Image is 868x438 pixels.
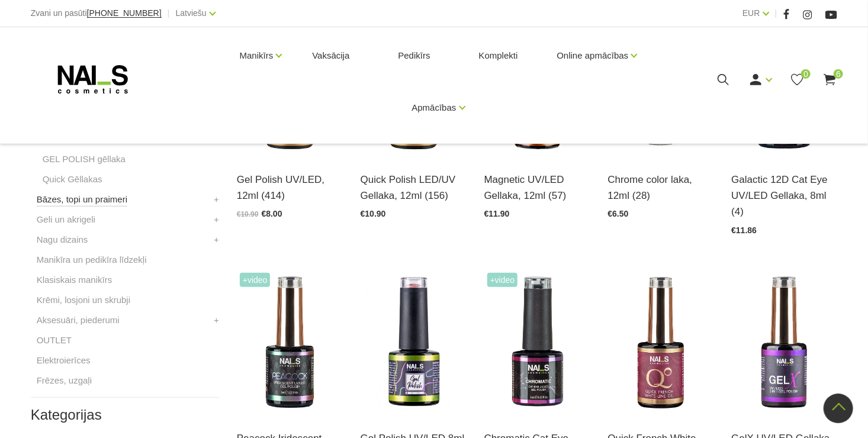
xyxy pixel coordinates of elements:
[214,313,219,327] a: +
[214,192,219,207] a: +
[214,233,219,247] a: +
[237,172,343,204] a: Gel Polish UV/LED, 12ml (414)
[484,172,590,204] a: Magnetic UV/LED Gellaka, 12ml (57)
[176,6,207,20] a: Latviešu
[37,353,91,368] a: Elektroierīces
[557,32,628,79] a: Online apmācības
[608,172,714,204] a: Chrome color laka, 12ml (28)
[608,209,629,218] span: €6.50
[361,172,467,204] a: Quick Polish LED/UV Gellaka, 12ml (156)
[37,192,127,207] a: Bāzes, topi un praimeri
[731,226,757,235] span: €11.86
[361,209,386,218] span: €10.90
[412,84,456,131] a: Apmācības
[790,72,805,87] a: 0
[37,233,88,247] a: Nagu dizains
[240,32,274,79] a: Manikīrs
[237,210,259,218] span: €10.90
[388,27,439,84] a: Pedikīrs
[731,172,837,220] a: Galactic 12D Cat Eye UV/LED Gellaka, 8ml (4)
[262,209,282,218] span: €8.00
[470,27,528,84] a: Komplekti
[37,373,92,388] a: Frēzes, uzgaļi
[484,209,510,218] span: €11.90
[87,9,162,18] a: [PHONE_NUMBER]
[43,152,126,166] a: GEL POLISH gēllaka
[43,172,102,186] a: Quick Gēllakas
[742,6,760,20] a: EUR
[822,72,837,87] a: 6
[484,270,590,416] img: Chromatic magnētiskā dizaina gellaka ar smalkām, atstarojošām hroma daļiņām. Izteiksmīgs 4D efekt...
[775,6,777,21] span: |
[214,212,219,227] a: +
[240,273,271,287] span: +Video
[37,333,72,347] a: OUTLET
[303,27,359,84] a: Vaksācija
[37,212,95,227] a: Geli un akrigeli
[801,69,811,79] span: 0
[237,270,343,416] img: Hameleona efekta gellakas pārklājums. Intensīvam rezultātam lietot uz melna pamattoņa, tādā veidā...
[37,253,147,267] a: Manikīra un pedikīra līdzekļi
[37,313,120,327] a: Aksesuāri, piederumi
[31,407,219,423] h2: Kategorijas
[487,273,518,287] span: +Video
[37,273,112,287] a: Klasiskais manikīrs
[731,270,837,416] img: Trīs vienā - bāze, tonis, tops (trausliem nagiem vēlams papildus lietot bāzi). Ilgnoturīga un int...
[168,6,170,21] span: |
[608,270,714,416] img: Quick French White Line - īpaši izstrādāta pigmentēta baltā gellaka perfektam franču manikīram.* ...
[87,8,162,18] span: [PHONE_NUMBER]
[834,69,843,79] span: 6
[37,293,130,307] a: Krēmi, losjoni un skrubji
[31,6,162,21] div: Zvani un pasūti
[361,270,467,416] img: “Macaroon” kolekcijas gellaka izceļas ar dažāda izmēra krāsainām daļiņām, kas lieliski papildinās...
